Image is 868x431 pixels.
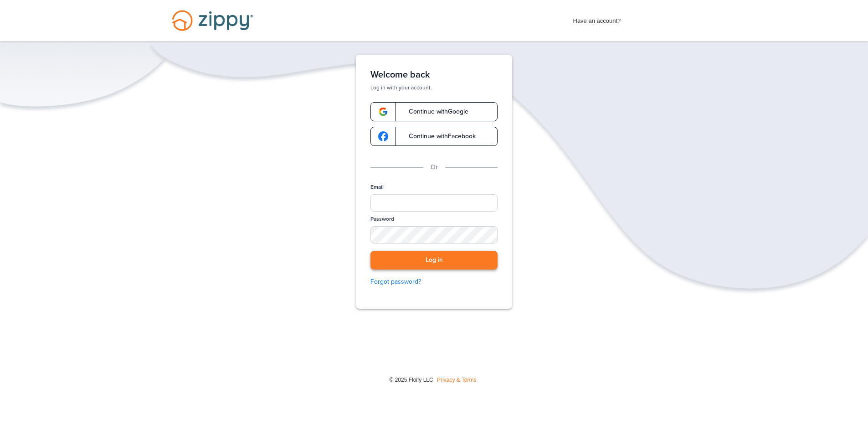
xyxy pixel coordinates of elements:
[378,131,388,141] img: google-logo
[370,69,498,80] h1: Welcome back
[389,377,433,383] span: © 2025 Floify LLC
[370,215,394,223] label: Password
[370,194,498,212] input: Email
[370,102,498,121] a: google-logoContinue withGoogle
[370,277,498,287] a: Forgot password?
[370,183,384,191] label: Email
[370,127,498,146] a: google-logoContinue withFacebook
[400,133,476,140] span: Continue with Facebook
[378,107,388,117] img: google-logo
[437,377,476,383] a: Privacy & Terms
[400,109,468,115] span: Continue with Google
[370,226,498,244] input: Password
[431,162,438,172] p: Or
[370,251,498,270] button: Log in
[370,84,498,91] p: Log in with your account.
[573,11,621,26] span: Have an account?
